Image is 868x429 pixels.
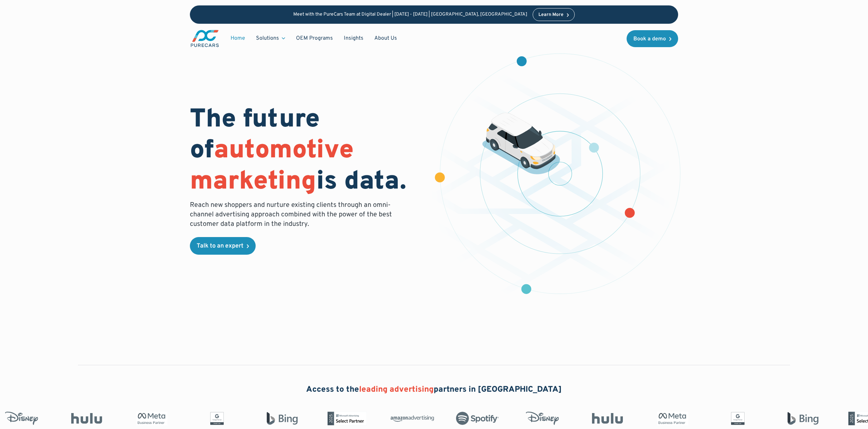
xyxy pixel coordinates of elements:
[338,32,369,45] a: Insights
[251,32,291,45] div: Solutions
[190,412,234,425] img: Google Partner
[190,135,354,198] span: automotive marketing
[538,13,564,17] div: Learn More
[293,12,527,18] p: Meet with the PureCars Team at Digital Dealer | [DATE] - [DATE] | [GEOGRAPHIC_DATA], [GEOGRAPHIC_...
[190,237,256,255] a: Talk to an expert
[255,412,299,425] img: Bing
[190,29,220,48] img: purecars logo
[359,385,434,395] span: leading advertising
[225,32,251,45] a: Home
[633,36,666,42] div: Book a demo
[125,412,169,425] img: Meta Business Partner
[711,412,754,425] img: Google Partner
[190,29,220,48] a: main
[516,412,559,425] img: Disney
[256,35,279,42] div: Solutions
[776,412,820,425] img: Bing
[482,113,560,174] img: illustration of a vehicle
[627,30,678,47] a: Book a demo
[451,412,494,425] img: Spotify
[369,32,402,45] a: About Us
[320,412,364,425] img: Microsoft Advertising Partner
[190,105,426,198] h1: The future of is data.
[386,413,429,424] img: Amazon Advertising
[197,243,243,249] div: Talk to an expert
[533,8,575,21] a: Learn More
[190,200,396,229] p: Reach new shoppers and nurture existing clients through an omni-channel advertising approach comb...
[581,413,624,424] img: Hulu
[646,412,689,425] img: Meta Business Partner
[291,32,338,45] a: OEM Programs
[60,413,103,424] img: Hulu
[306,384,562,396] h2: Access to the partners in [GEOGRAPHIC_DATA]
